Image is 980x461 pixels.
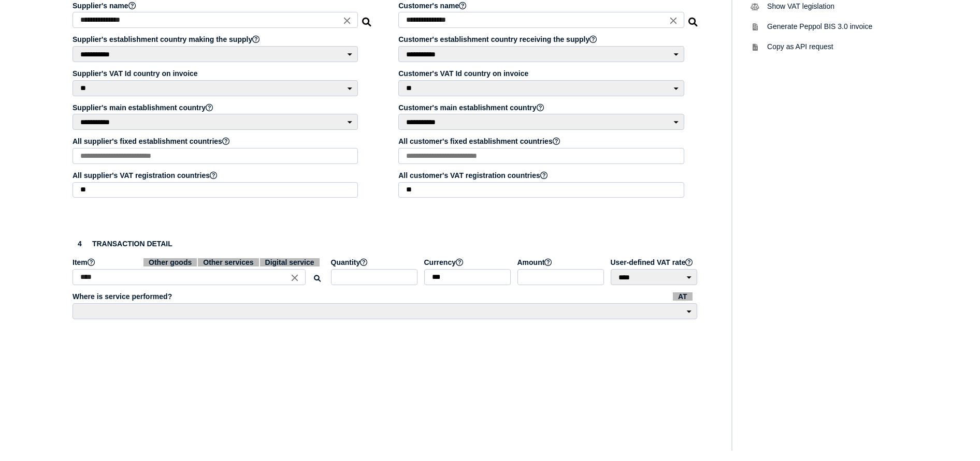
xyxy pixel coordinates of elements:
button: Search for an item by HS code or use natural language description [309,270,326,287]
label: Supplier's main establishment country [73,103,359,112]
i: Close [289,272,300,284]
i: Close [341,15,353,26]
label: Supplier's name [73,2,359,10]
i: Close [668,15,679,26]
section: Define the item, and answer additional questions [62,226,709,336]
label: Amount [517,258,606,266]
span: Other goods [143,258,197,266]
h3: Transaction detail [73,236,699,251]
label: Supplier's VAT Id country on invoice [73,69,359,78]
label: All supplier's fixed establishment countries [73,137,359,145]
label: Customer's VAT Id country on invoice [398,69,685,78]
span: AT [673,292,693,301]
label: All customer's VAT registration countries [398,171,685,180]
div: 4 [73,236,87,251]
label: User-defined VAT rate [611,258,699,266]
label: Quantity [331,258,419,266]
span: Other services [198,258,258,266]
label: Customer's name [398,2,685,10]
label: Currency [424,258,512,266]
label: All supplier's VAT registration countries [73,171,359,180]
label: Item [73,258,326,266]
label: Customer's main establishment country [398,103,685,112]
label: Customer's establishment country receiving the supply [398,35,685,43]
label: Supplier's establishment country making the supply [73,35,359,43]
i: Search for a dummy customer [688,14,699,23]
label: All customer's fixed establishment countries [398,137,685,145]
span: Digital service [260,258,320,266]
i: Search for a dummy seller [362,14,372,23]
label: Where is service performed? [73,292,699,301]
